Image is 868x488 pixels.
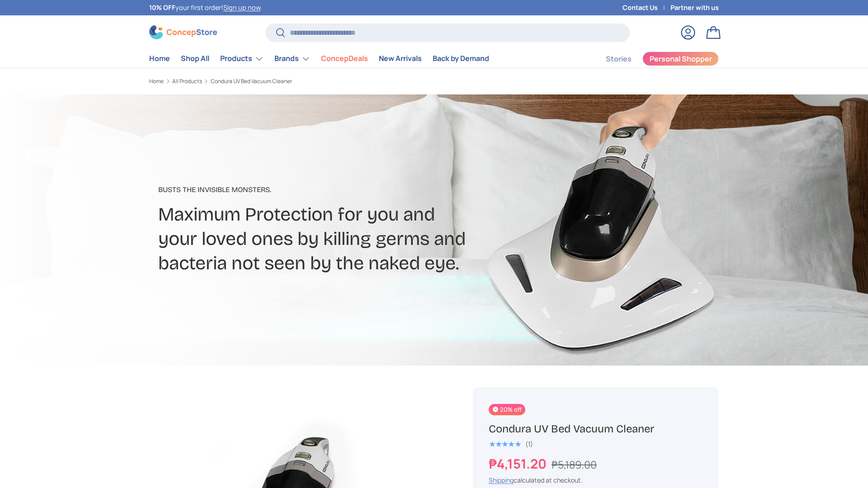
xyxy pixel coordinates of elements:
[489,440,521,449] span: ★★★★★
[489,476,514,484] a: Shipping
[379,50,422,67] a: New Arrivals
[433,50,489,67] a: Back by Demand
[489,455,549,473] strong: ₱4,151.20
[489,475,703,485] div: calculated at checkout.
[489,422,703,436] h1: Condura UV Bed Vacuum Cleaner
[158,202,505,276] h2: Maximum Protection for you and your loved ones by killing germs and bacteria not seen by the nake...
[149,79,164,84] a: Home
[220,50,264,68] a: Products
[584,50,719,68] nav: Secondary
[172,79,202,84] a: All Products
[670,3,719,13] a: Partner with us
[650,55,712,62] span: Personal Shopper
[158,184,505,195] p: Busts The Invisible Monsters​.
[623,3,670,13] a: Contact Us
[606,50,632,68] a: Stories
[149,50,170,67] a: Home
[149,77,451,85] nav: Breadcrumbs
[215,50,269,68] summary: Products
[149,3,175,12] strong: 10% OFF
[274,50,310,68] a: Brands
[642,52,719,66] a: Personal Shopper
[211,79,292,84] a: Condura UV Bed Vacuum Cleaner
[321,50,368,67] a: ConcepDeals
[181,50,209,67] a: Shop All
[149,25,217,39] img: ConcepStore
[149,3,262,13] p: your first order! .
[149,50,489,68] nav: Primary
[223,3,260,12] a: Sign up now
[552,457,597,472] s: ₱5,189.00
[269,50,316,68] summary: Brands
[489,438,533,448] a: 5.0 out of 5.0 stars (1)
[525,441,533,447] div: (1)
[489,440,521,448] div: 5.0 out of 5.0 stars
[489,404,525,415] span: 20% off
